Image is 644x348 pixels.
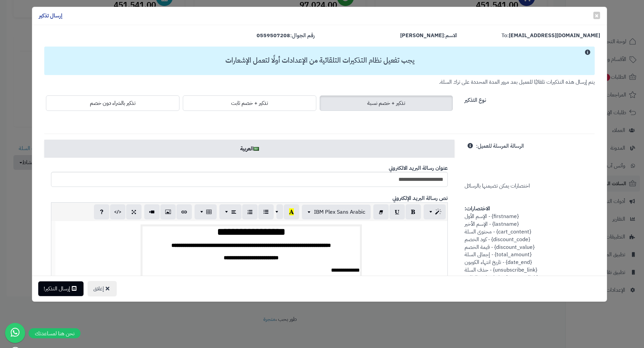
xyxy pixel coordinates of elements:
a: العربية [44,140,454,158]
small: يتم إرسال هذه التذكيرات تلقائيًا للعميل بعد مرور المدة المحددة على ترك السلة. [439,78,595,86]
strong: 0559507208 [257,31,290,40]
label: نوع التذكير [465,94,486,104]
span: تذكير + خصم ثابت [231,99,268,107]
h3: يجب تفعيل نظام التذكيرات التلقائية من الإعدادات أولًا لتعمل الإشعارات [48,57,592,64]
b: عنوان رسالة البريد الالكتروني [389,164,448,172]
strong: [PERSON_NAME] [400,31,444,40]
button: إغلاق [88,281,117,296]
b: نص رسالة البريد الإلكتروني [392,194,448,202]
span: اختصارات يمكن تضيمنها بالرسائل {firstname} - الإسم الأول {lastname} - الإسم الأخير {cart_content}... [465,142,538,282]
span: IBM Plex Sans Arabic [314,208,365,216]
button: إرسال التذكير! [38,281,84,296]
label: الرسالة المرسلة للعميل: [476,140,524,150]
span: × [595,10,599,20]
strong: [EMAIL_ADDRESS][DOMAIN_NAME] [509,31,600,40]
label: الاسم: [400,32,457,40]
span: تذكير بالشراء دون خصم [90,99,136,107]
h4: إرسال تذكير [39,12,62,20]
label: رقم الجوال: [257,32,315,40]
label: To: [501,32,600,40]
img: ar.png [254,147,259,151]
strong: الاختصارات: [465,205,490,213]
span: تذكير + خصم نسبة [367,99,405,107]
